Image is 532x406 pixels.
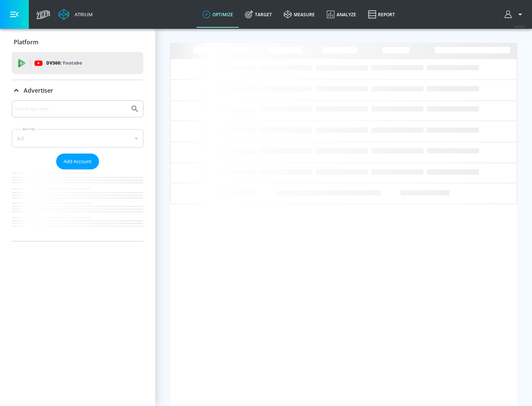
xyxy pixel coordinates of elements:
p: Youtube [62,59,82,67]
a: Analyze [321,1,362,28]
button: Add Account [56,154,99,169]
label: Sort By [21,127,37,131]
p: DV360: [46,59,82,67]
input: Search by name [15,104,127,114]
a: optimize [197,1,239,28]
a: Report [362,1,401,28]
a: Target [239,1,278,28]
div: Atrium [72,11,93,18]
div: Platform [12,32,143,52]
div: Advertiser [12,100,143,241]
div: DV360: Youtube [12,52,143,74]
p: Advertiser [24,86,53,94]
a: measure [278,1,321,28]
span: Add Account [64,157,92,166]
a: Atrium [58,9,93,20]
span: v 4.32.0 [514,24,525,28]
div: A-Z [12,129,143,148]
div: Advertiser [12,80,143,101]
nav: list of Advertiser [12,169,143,241]
p: Platform [14,38,38,46]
